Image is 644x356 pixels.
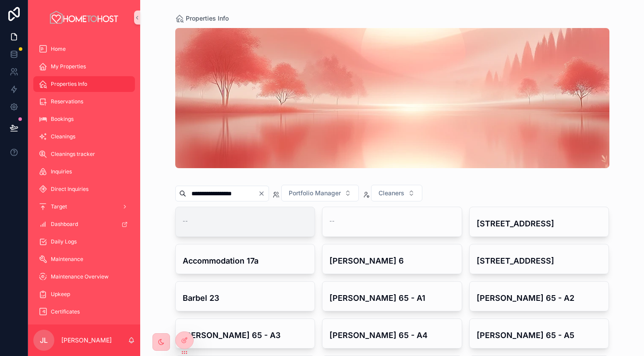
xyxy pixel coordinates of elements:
[469,281,609,311] a: [PERSON_NAME] 65 - A2
[33,129,135,145] a: Cleanings
[33,251,135,267] a: Maintenance
[51,63,86,70] span: My Properties
[33,76,135,92] a: Properties Info
[33,199,135,215] a: Target
[51,203,67,210] span: Target
[322,207,462,237] a: --
[329,329,455,341] h4: [PERSON_NAME] 65 - A4
[33,269,135,285] a: Maintenance Overview
[51,221,78,228] span: Dashboard
[33,286,135,302] a: Upkeep
[51,116,74,123] span: Bookings
[33,111,135,127] a: Bookings
[33,216,135,232] a: Dashboard
[49,11,120,25] img: App logo
[477,292,602,304] h4: [PERSON_NAME] 65 - A2
[33,304,135,320] a: Certificates
[33,181,135,197] a: Direct Inquiries
[281,185,359,201] button: Select Button
[175,281,315,311] a: Barbel 23
[51,151,95,158] span: Cleanings tracker
[51,168,72,175] span: Inquiries
[33,94,135,109] a: Reservations
[28,35,140,324] div: scrollable content
[379,189,404,197] span: Cleaners
[175,318,315,349] a: [PERSON_NAME] 65 - A3
[477,329,602,341] h4: [PERSON_NAME] 65 - A5
[477,255,602,267] h4: [STREET_ADDRESS]
[51,308,80,315] span: Certificates
[51,238,77,245] span: Daily Logs
[329,292,455,304] h4: [PERSON_NAME] 65 - A1
[175,244,315,274] a: Accommodation 17a
[51,46,66,53] span: Home
[175,207,315,237] a: --
[33,164,135,180] a: Inquiries
[51,81,87,88] span: Properties Info
[51,133,75,140] span: Cleanings
[322,318,462,349] a: [PERSON_NAME] 65 - A4
[371,185,422,201] button: Select Button
[469,318,609,349] a: [PERSON_NAME] 65 - A5
[183,218,188,225] span: --
[51,273,109,280] span: Maintenance Overview
[186,14,229,23] span: Properties Info
[51,256,83,263] span: Maintenance
[33,146,135,162] a: Cleanings tracker
[329,255,455,267] h4: [PERSON_NAME] 6
[322,281,462,311] a: [PERSON_NAME] 65 - A1
[289,189,341,197] span: Portfolio Manager
[40,335,48,345] span: JL
[51,291,70,298] span: Upkeep
[258,190,269,197] button: Clear
[51,186,88,193] span: Direct Inquiries
[469,244,609,274] a: [STREET_ADDRESS]
[33,59,135,74] a: My Properties
[33,234,135,250] a: Daily Logs
[61,336,112,345] p: [PERSON_NAME]
[51,98,83,105] span: Reservations
[183,329,308,341] h4: [PERSON_NAME] 65 - A3
[183,255,308,267] h4: Accommodation 17a
[183,292,308,304] h4: Barbel 23
[477,218,602,229] h4: [STREET_ADDRESS]
[175,14,229,23] a: Properties Info
[33,41,135,57] a: Home
[329,218,335,225] span: --
[322,244,462,274] a: [PERSON_NAME] 6
[469,207,609,237] a: [STREET_ADDRESS]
